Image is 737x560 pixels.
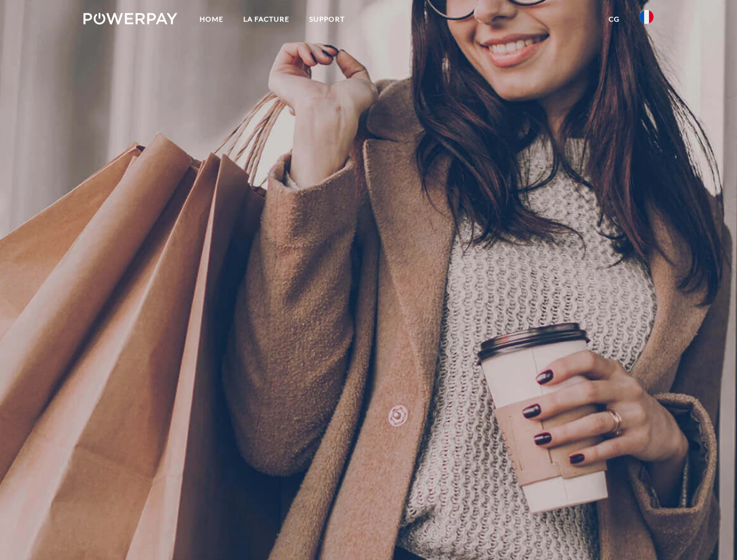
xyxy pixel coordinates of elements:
[640,10,654,24] img: fr
[599,9,630,30] a: CG
[190,9,233,30] a: Home
[299,9,355,30] a: Support
[83,13,177,24] img: logo-powerpay-white.svg
[233,9,299,30] a: LA FACTURE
